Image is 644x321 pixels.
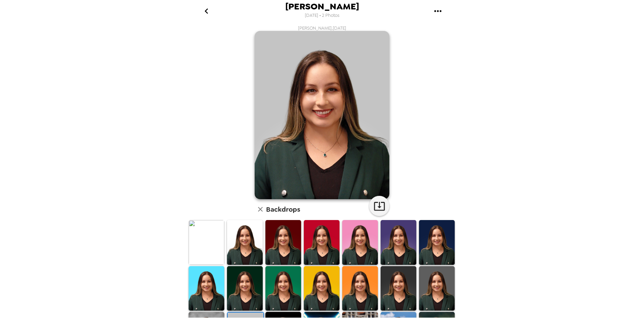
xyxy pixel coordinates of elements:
[189,220,224,264] img: Original
[285,2,359,11] span: [PERSON_NAME]
[305,11,340,20] span: [DATE] • 2 Photos
[266,204,300,215] h6: Backdrops
[298,25,346,31] span: [PERSON_NAME] , [DATE]
[255,31,389,199] img: user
